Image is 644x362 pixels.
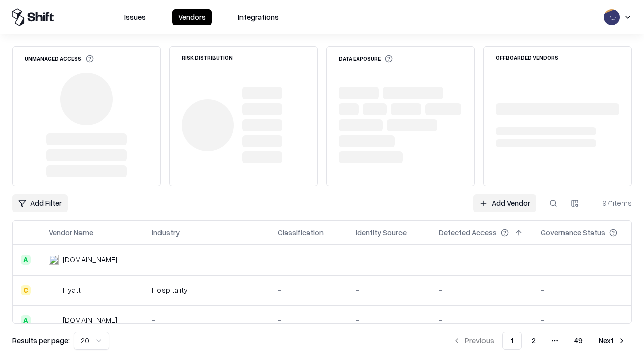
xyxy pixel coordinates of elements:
div: - [541,315,633,325]
div: - [356,285,423,295]
div: Hyatt [63,285,81,295]
div: - [439,285,525,295]
p: Results per page: [12,335,70,346]
div: - [152,254,262,265]
div: Offboarded Vendors [496,55,558,60]
img: Hyatt [49,285,59,295]
div: 971 items [592,198,632,208]
div: Risk Distribution [182,55,233,60]
div: Governance Status [541,227,605,238]
div: A [21,315,31,325]
div: [DOMAIN_NAME] [63,315,117,325]
button: Issues [118,9,152,25]
div: C [21,285,31,295]
div: Classification [278,227,324,238]
button: 49 [566,332,591,350]
div: [DOMAIN_NAME] [63,254,117,265]
button: Vendors [172,9,212,25]
div: Detected Access [439,227,497,238]
div: A [21,255,31,265]
div: Hospitality [152,285,262,295]
div: - [278,315,340,325]
button: Integrations [232,9,285,25]
div: - [541,254,633,265]
div: - [439,315,525,325]
img: primesec.co.il [49,315,59,325]
a: Add Vendor [473,194,536,212]
div: Identity Source [356,227,407,238]
div: - [278,285,340,295]
div: - [356,315,423,325]
button: 1 [502,332,522,350]
nav: pagination [447,332,632,350]
div: - [439,254,525,265]
div: Data Exposure [339,55,393,63]
div: - [152,315,262,325]
button: Next [593,332,632,350]
div: Vendor Name [49,227,93,238]
div: - [278,254,340,265]
div: - [541,285,633,295]
button: Add Filter [12,194,68,212]
button: 2 [524,332,544,350]
div: Industry [152,227,180,238]
div: Unmanaged Access [25,55,94,63]
div: - [356,254,423,265]
img: intrado.com [49,255,59,265]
